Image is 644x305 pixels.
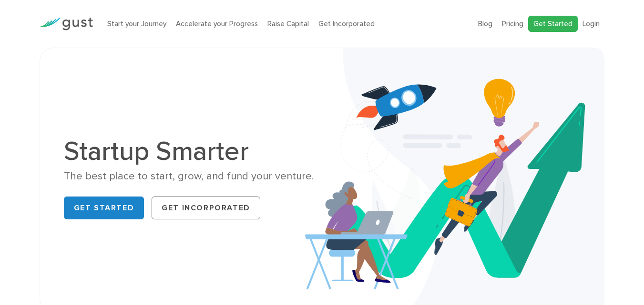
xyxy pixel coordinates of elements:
[64,197,144,219] a: Get Started
[478,20,492,28] a: Blog
[64,169,315,183] div: The best place to start, grow, and fund your venture.
[502,20,523,28] a: Pricing
[152,197,260,219] a: Get Incorporated
[318,20,375,28] a: Get Incorporated
[528,16,578,32] a: Get Started
[107,20,166,28] a: Start your Journey
[64,138,315,165] h1: Startup Smarter
[40,18,93,30] img: Gust Logo
[176,20,258,28] a: Accelerate your Progress
[583,20,600,28] a: Login
[267,20,309,28] a: Raise Capital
